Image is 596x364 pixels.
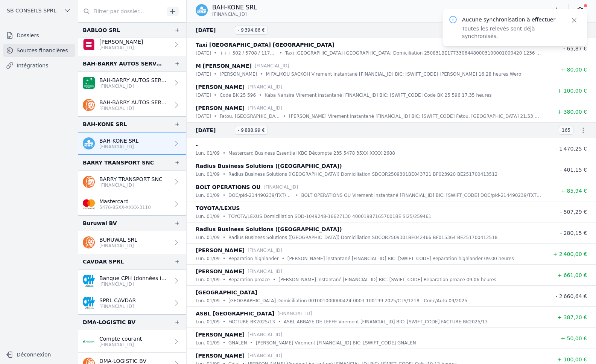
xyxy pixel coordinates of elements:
[212,3,257,12] p: BAH-KONE SRL
[563,46,587,52] span: - 65,87 €
[99,175,163,183] p: BARRY TRANSPORT SNC
[557,272,587,278] span: + 661,00 €
[248,83,282,91] p: [FINANCIAL_ID]
[266,70,521,78] p: M FALIKOU SACKOH Virement instantané [FINANCIAL_ID] BIC: [SWIFT_CODE] [PERSON_NAME] 16.28 heures ...
[99,182,163,188] p: [FINANCIAL_ID]
[196,61,252,70] p: M [PERSON_NAME]
[559,126,573,135] span: 165
[196,91,211,99] p: [DATE]
[3,5,75,17] button: SB CONSEILS SPRL
[99,342,142,348] p: [FINANCIAL_ID]
[220,49,277,57] p: +++ 502 / 5708 / 11786 +++
[196,40,334,49] p: Taxi [GEOGRAPHIC_DATA] [GEOGRAPHIC_DATA]
[99,335,142,343] p: Compte courant
[196,213,220,220] p: lun. 01/09
[220,113,280,120] p: Fatou. [GEOGRAPHIC_DATA]
[83,26,120,35] div: BABLOO SRL
[228,149,395,157] p: Mastercard Business Essential KBC Décompte 235 5478 35XX XXXX 2688
[196,288,257,297] p: [GEOGRAPHIC_DATA]
[561,67,587,73] span: + 80,00 €
[560,167,587,173] span: - 401,15 €
[273,276,275,283] div: •
[223,213,225,220] div: •
[212,11,247,17] span: [FINANCIAL_ID]
[196,104,245,113] p: [PERSON_NAME]
[83,318,135,327] div: DMA-LOGISTIC BV
[83,158,154,167] div: BARRY TRANSPORT SNC
[78,94,186,116] a: BAH-BARRY AUTOS SERVICES SPRL [FINANCIAL_ID]
[228,339,247,347] p: GNALEN
[557,109,587,115] span: + 380,00 €
[196,309,274,318] p: ASBL [GEOGRAPHIC_DATA]
[3,59,75,72] a: Intégrations
[214,70,217,78] div: •
[284,318,488,326] p: ASBL ABBAYE DE LEFFE Virement [FINANCIAL_ID] BIC: [SWIFT_CODE] FACTURE BK2025/13
[83,297,95,309] img: BANQUE_CPH_CPHBBE75XXX.png
[223,234,225,241] div: •
[295,192,298,199] div: •
[83,335,95,347] img: ARGENTA_ARSPBE22.png
[228,192,292,199] p: DOC/pid-214490239/TXT/BOLT BE
[99,76,170,84] p: BAH-BARRY AUTOS SERVICES B
[196,183,260,192] p: BOLT OPERATIONS OU
[248,331,282,338] p: [FINANCIAL_ID]
[99,144,138,150] p: [FINANCIAL_ID]
[214,49,217,57] div: •
[277,310,312,317] p: [FINANCIAL_ID]
[99,297,136,304] p: SPRL CAVDAR
[250,339,253,347] div: •
[289,113,542,120] p: [PERSON_NAME] Virement instantané [FINANCIAL_ID] BIC: [SWIFT_CODE] Fatou. [GEOGRAPHIC_DATA] 21.53...
[196,49,211,57] p: [DATE]
[223,339,225,347] div: •
[220,91,256,99] p: Code BK 25 596
[235,126,268,135] span: - 9 888,99 €
[99,243,137,249] p: [FINANCIAL_ID]
[99,99,170,106] p: BAH-BARRY AUTOS SERVICES SPRL
[83,120,127,129] div: BAH-KONE SRL
[3,349,75,361] button: Déconnexion
[560,230,587,236] span: - 280,15 €
[196,330,245,339] p: [PERSON_NAME]
[83,219,117,228] div: Buruwal BV
[263,183,298,191] p: [FINANCIAL_ID]
[83,176,95,188] img: ing.png
[83,38,95,50] img: belfius-1.png
[260,70,263,78] div: •
[214,113,217,120] div: •
[228,234,498,241] p: Radius Business Solutions ([GEOGRAPHIC_DATA]) Domiciliation SDCOR2509301BE042466 BF015364 BE25170...
[557,356,587,362] span: + 100,00 €
[282,255,284,262] div: •
[196,234,220,241] p: lun. 01/09
[99,45,143,51] p: [FINANCIAL_ID]
[196,297,220,305] p: lun. 01/09
[83,77,95,89] img: BNP_BE_BUSINESS_GEBABEBB.png
[265,91,491,99] p: Kaba Nansira Virement instantané [FINANCIAL_ID] BIC: [SWIFT_CODE] Code BK 25 596 17.35 heures
[196,276,220,283] p: lun. 01/09
[99,83,170,89] p: [FINANCIAL_ID]
[78,193,186,215] a: Mastercard 5476-85XX-XXXX-3110
[223,318,225,326] div: •
[228,318,275,326] p: FACTURE BK2025/13
[196,255,220,262] p: lun. 01/09
[223,171,225,178] div: •
[78,270,186,292] a: Banque CPH (données importées) [FINANCIAL_ID]
[78,171,186,193] a: BARRY TRANSPORT SNC [FINANCIAL_ID]
[196,318,220,326] p: lun. 01/09
[248,104,282,112] p: [FINANCIAL_ID]
[280,49,282,57] div: •
[553,251,587,257] span: + 2 400,00 €
[259,91,262,99] div: •
[196,4,208,16] img: kbc.png
[78,132,186,155] a: BAH-KONE SRL [FINANCIAL_ID]
[560,209,587,215] span: - 507,29 €
[255,62,289,70] p: [FINANCIAL_ID]
[462,16,561,23] p: Aucune synchronisation à effectuer
[223,192,225,199] div: •
[196,26,232,35] span: [DATE]
[83,137,95,149] img: kbc.png
[83,59,162,68] div: BAH-BARRY AUTOS SERVICES BVBA
[228,255,279,262] p: Reparation highlander
[196,246,245,255] p: [PERSON_NAME]
[301,192,542,199] p: BOLT OPERATIONS OU Virement instantané [FINANCIAL_ID] BIC: [SWIFT_CODE] DOC/pid-214490239/TXT/BOL...
[228,297,467,305] p: [GEOGRAPHIC_DATA] Domiciliation 001001000000424-0003 100199 2025/CTS/1218 - Conc/Auto 09/2025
